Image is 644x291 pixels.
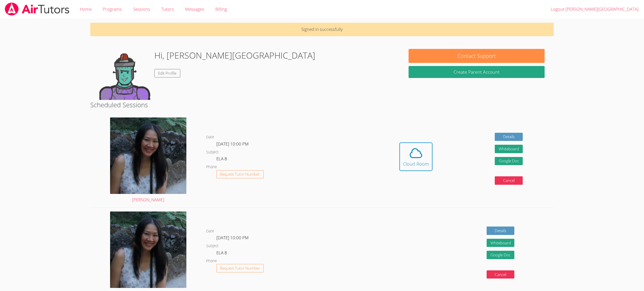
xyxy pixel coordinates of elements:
span: [DATE] 10:00 PM [216,141,249,147]
a: Details [487,227,515,235]
dt: Subject [206,243,219,249]
dt: Phone [206,258,217,264]
img: avatar.png [110,211,186,288]
dt: Date [206,228,214,234]
button: Create Parent Account [409,66,545,78]
span: Request Tutor Number [220,172,260,176]
a: [PERSON_NAME] [110,117,186,204]
dd: ELA 8 [216,249,228,258]
button: Contact Support [409,49,545,63]
img: default.png [99,49,150,100]
button: Whiteboard [495,145,523,153]
button: Cloud Room [399,142,432,171]
h2: Scheduled Sessions [90,100,554,110]
button: Request Tutor Number [216,264,264,272]
button: Request Tutor Number [216,170,264,179]
dt: Subject [206,149,219,155]
button: Cancel [495,176,523,185]
span: Messages [185,6,204,12]
span: [DATE] 10:00 PM [216,235,249,241]
dd: ELA 8 [216,155,228,164]
dt: Date [206,134,214,140]
button: Cancel [487,270,515,279]
span: Request Tutor Number [220,266,260,270]
a: Details [495,133,523,141]
p: Signed in successfully [90,23,554,36]
img: airtutors_banner-c4298cdbf04f3fff15de1276eac7730deb9818008684d7c2e4769d2f7ddbe033.png [4,3,70,16]
div: Cloud Room [403,160,429,167]
dt: Phone [206,164,217,170]
a: Google Doc [495,157,523,165]
a: Edit Profile [154,69,180,77]
h1: Hi, [PERSON_NAME][GEOGRAPHIC_DATA] [154,49,315,62]
a: Google Doc [487,251,515,259]
button: Whiteboard [487,239,515,247]
img: avatar.png [110,117,186,194]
